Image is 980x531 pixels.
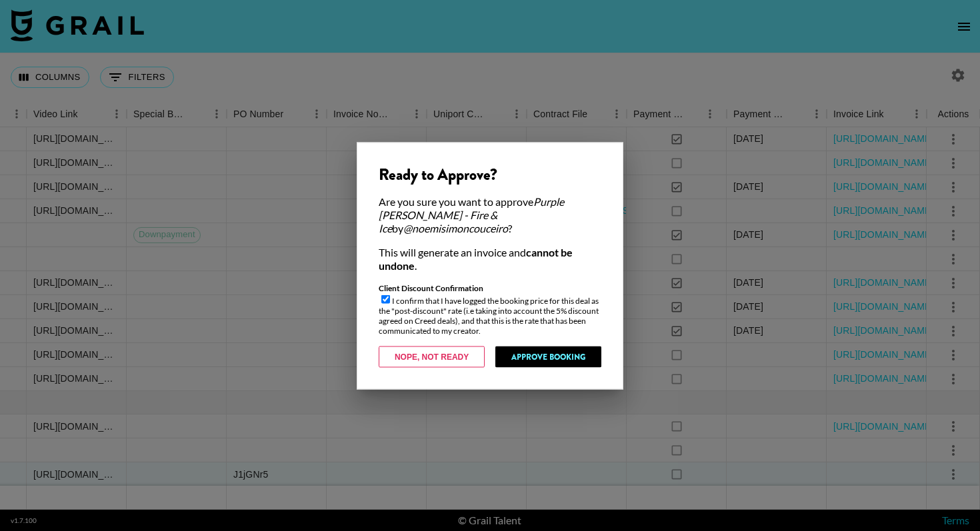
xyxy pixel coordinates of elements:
[379,245,601,272] div: This will generate an invoice and .
[379,164,601,184] div: Ready to Approve?
[379,282,483,292] strong: Client Discount Confirmation
[379,346,485,367] button: Nope, Not Ready
[379,195,564,234] em: Purple [PERSON_NAME] - Fire & Ice
[379,282,601,335] div: I confirm that I have logged the booking price for this deal as the "post-discount" rate (i.e tak...
[379,245,573,271] strong: cannot be undone
[403,221,508,234] em: @ noemisimoncouceiro
[379,195,601,235] div: Are you sure you want to approve by ?
[495,346,601,367] button: Approve Booking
